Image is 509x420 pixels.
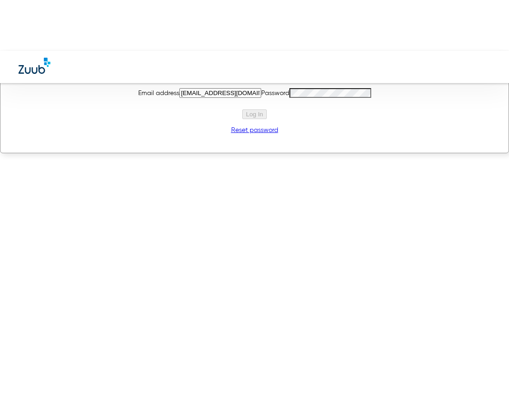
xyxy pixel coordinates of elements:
span: Log In [246,111,263,118]
a: Privacy Policy [86,169,120,174]
img: Zuub Logo [18,58,50,74]
input: Password [289,88,371,98]
label: Password [261,90,371,96]
button: Log In [242,109,267,119]
a: Terms of Use [130,169,162,174]
input: Email address [179,88,261,98]
a: Reset password [231,127,278,133]
li: Zuub, Inc. [50,167,86,176]
label: Email address [138,90,261,96]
